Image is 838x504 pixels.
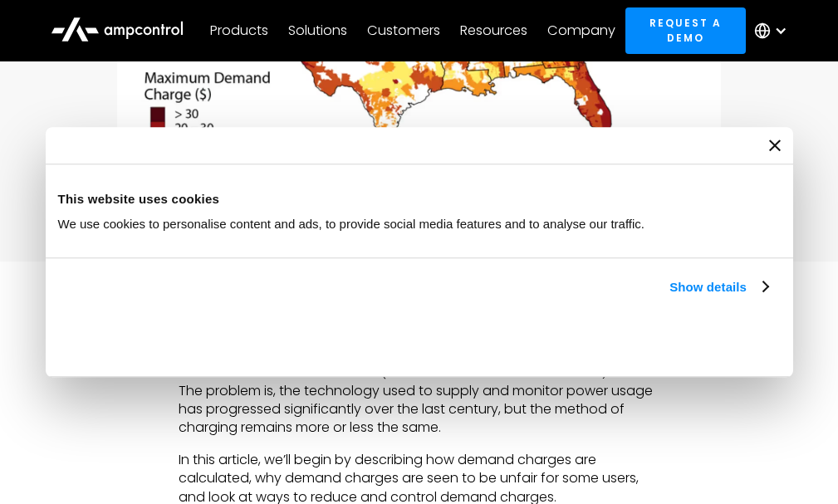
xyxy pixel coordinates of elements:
[367,22,440,40] div: Customers
[542,316,780,364] button: Okay
[625,7,747,53] a: Request a demo
[210,22,268,40] div: Products
[669,277,767,297] a: Show details
[769,139,781,151] button: Close banner
[547,22,615,40] div: Company
[288,22,347,40] div: Solutions
[460,22,527,40] div: Resources
[58,217,645,231] span: We use cookies to personalise content and ads, to provide social media features and to analyse ou...
[58,189,781,209] div: This website uses cookies
[179,345,659,438] p: Demand charges are simply a way of charging those whose electricity use exceeds a normal amount (...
